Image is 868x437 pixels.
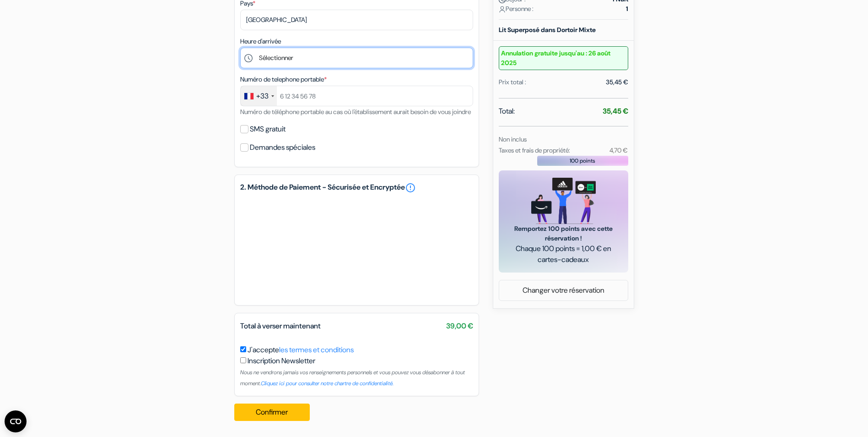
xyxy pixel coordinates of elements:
[5,410,27,432] button: Ouvrir le widget CMP
[609,146,628,154] small: 4,70 €
[499,46,628,70] small: Annulation gratuite jusqu'au : 26 août 2025
[256,91,269,102] div: +33
[261,380,394,387] a: Cliquez ici pour consulter notre chartre de confidentialité.
[531,178,596,224] img: gift_card_hero_new.png
[446,321,473,332] span: 39,00 €
[499,4,534,14] span: Personne :
[279,345,354,355] a: les termes et conditions
[234,404,310,421] button: Confirmer
[499,135,527,143] small: Non inclus
[240,321,321,331] span: Total à verser maintenant
[499,146,570,154] small: Taxes et frais de propriété:
[626,4,628,14] strong: 1
[240,182,473,193] h5: 2. Méthode de Paiement - Sécurisée et Encryptée
[250,123,286,136] label: SMS gratuit
[499,282,628,299] a: Changer votre réservation
[499,106,515,117] span: Total:
[570,157,595,165] span: 100 points
[499,26,596,34] b: Lit Superposé dans Dortoir Mixte
[510,224,617,243] span: Remportez 100 points avec cette réservation !
[241,86,277,106] div: France: +33
[248,344,354,355] label: J'accepte
[240,86,473,106] input: 6 12 34 56 78
[603,106,628,116] strong: 35,45 €
[606,77,628,87] div: 35,45 €
[510,243,617,265] span: Chaque 100 points = 1,00 € en cartes-cadeaux
[240,108,471,116] small: Numéro de téléphone portable au cas où l'établissement aurait besoin de vous joindre
[499,6,506,13] img: user_icon.svg
[405,182,416,193] a: error_outline
[238,195,475,300] iframe: Cadre de saisie sécurisé pour le paiement
[240,75,327,84] label: Numéro de telephone portable
[248,355,315,366] label: Inscription Newsletter
[499,77,526,87] div: Prix total :
[240,37,281,46] label: Heure d'arrivée
[250,141,315,154] label: Demandes spéciales
[240,369,465,387] small: Nous ne vendrons jamais vos renseignements personnels et vous pouvez vous désabonner à tout moment.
